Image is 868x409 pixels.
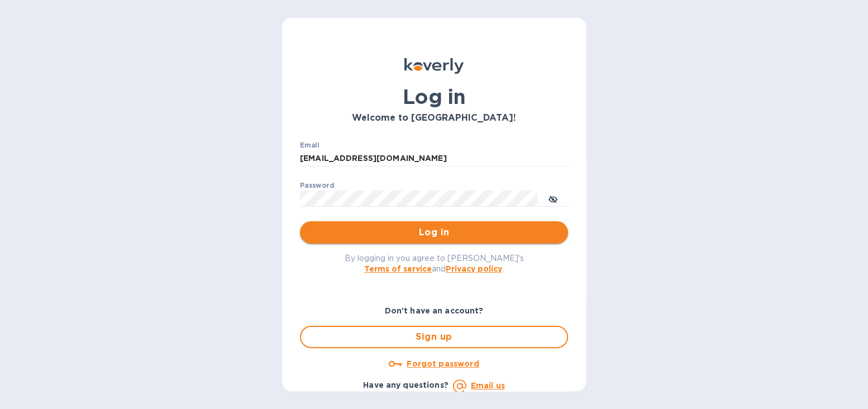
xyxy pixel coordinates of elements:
[385,306,484,315] b: Don't have an account?
[300,113,568,123] h3: Welcome to [GEOGRAPHIC_DATA]!
[407,359,479,368] u: Forgot password
[300,326,568,348] button: Sign up
[300,142,319,149] label: Email
[300,221,568,244] button: Log in
[300,182,334,189] label: Password
[300,85,568,108] h1: Log in
[345,254,524,273] span: By logging in you agree to [PERSON_NAME]'s and .
[364,264,432,273] a: Terms of service
[309,226,559,239] span: Log in
[471,381,505,390] a: Email us
[446,264,502,273] a: Privacy policy
[542,187,564,210] button: toggle password visibility
[404,58,464,74] img: Koverly
[310,330,558,344] span: Sign up
[300,150,568,167] input: Enter email address
[363,381,449,389] b: Have any questions?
